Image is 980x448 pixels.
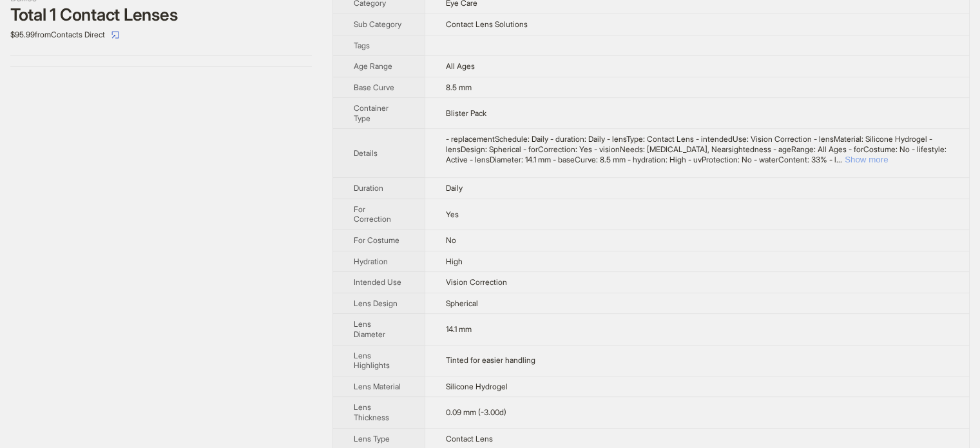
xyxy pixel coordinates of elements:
span: - replacementSchedule: Daily - duration: Daily - lensType: Contact Lens - intendedUse: Vision Cor... [446,134,946,164]
span: Lens Diameter [354,319,385,339]
span: Container Type [354,103,389,123]
span: Lens Design [354,298,398,308]
span: 0.09 mm (-3.00d) [446,407,506,417]
span: Vision Correction [446,277,507,287]
span: Details [354,148,378,158]
span: No [446,235,456,245]
span: Age Range [354,61,392,71]
span: Hydration [354,257,388,266]
span: For Correction [354,204,391,224]
div: Total 1 Contact Lenses [10,5,312,24]
span: Base Curve [354,83,394,92]
span: Sub Category [354,19,401,29]
span: 14.1 mm [446,324,472,334]
span: Tags [354,41,370,50]
span: Duration [354,183,383,193]
span: For Costume [354,235,399,245]
span: All Ages [446,61,475,71]
span: 8.5 mm [446,83,472,92]
span: Lens Highlights [354,351,390,371]
span: Blister Pack [446,108,486,118]
span: Lens Type [354,434,390,443]
button: Expand [845,155,888,164]
span: Spherical [446,298,478,308]
span: select [111,31,119,39]
span: Contact Lens Solutions [446,19,528,29]
div: $95.99 from Contacts Direct [10,24,312,45]
span: Contact Lens [446,434,493,443]
div: - replacementSchedule: Daily - duration: Daily - lensType: Contact Lens - intendedUse: Vision Cor... [446,134,948,164]
span: High [446,257,463,266]
span: Yes [446,209,459,219]
span: Tinted for easier handling [446,355,535,365]
span: Intended Use [354,277,401,287]
span: Lens Thickness [354,402,389,422]
span: Silicone Hydrogel [446,382,508,391]
span: ... [836,155,842,164]
span: Daily [446,183,463,193]
span: Lens Material [354,382,401,391]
